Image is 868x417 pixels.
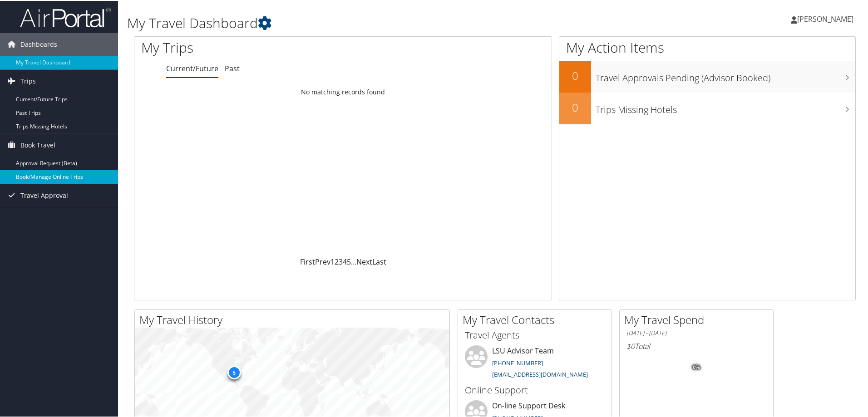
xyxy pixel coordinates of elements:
[624,311,773,327] h2: My Travel Spend
[343,256,347,266] a: 4
[463,311,612,327] h2: My Travel Contacts
[465,383,605,396] h3: Online Support
[596,66,855,83] h3: Travel Approvals Pending (Advisor Booked)
[225,63,240,73] a: Past
[315,256,330,266] a: Prev
[460,344,609,382] li: LSU Advisor Team
[693,364,700,369] tspan: 0%
[166,63,218,73] a: Current/Future
[492,358,543,366] a: [PHONE_NUMBER]
[227,365,241,378] div: 5
[626,340,635,350] span: $0
[139,311,449,327] h2: My Travel History
[20,6,111,27] img: airportal-logo.png
[134,83,552,99] td: No matching records found
[300,256,315,266] a: First
[356,256,372,266] a: Next
[791,5,863,32] a: [PERSON_NAME]
[20,32,57,55] span: Dashboards
[492,369,588,378] a: [EMAIL_ADDRESS][DOMAIN_NAME]
[465,328,605,341] h3: Travel Agents
[372,256,386,266] a: Last
[347,256,351,266] a: 5
[626,328,766,337] h6: [DATE] - [DATE]
[559,67,591,83] h2: 0
[20,133,55,156] span: Book Travel
[351,256,356,266] span: …
[559,99,591,114] h2: 0
[20,183,68,206] span: Travel Approval
[797,13,853,23] span: [PERSON_NAME]
[559,92,855,123] a: 0Trips Missing Hotels
[127,13,617,32] h1: My Travel Dashboard
[559,60,855,92] a: 0Travel Approvals Pending (Advisor Booked)
[335,256,339,266] a: 2
[20,69,36,92] span: Trips
[330,256,335,266] a: 1
[596,98,855,115] h3: Trips Missing Hotels
[626,340,766,350] h6: Total
[559,37,855,56] h1: My Action Items
[339,256,343,266] a: 3
[141,37,371,56] h1: My Trips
